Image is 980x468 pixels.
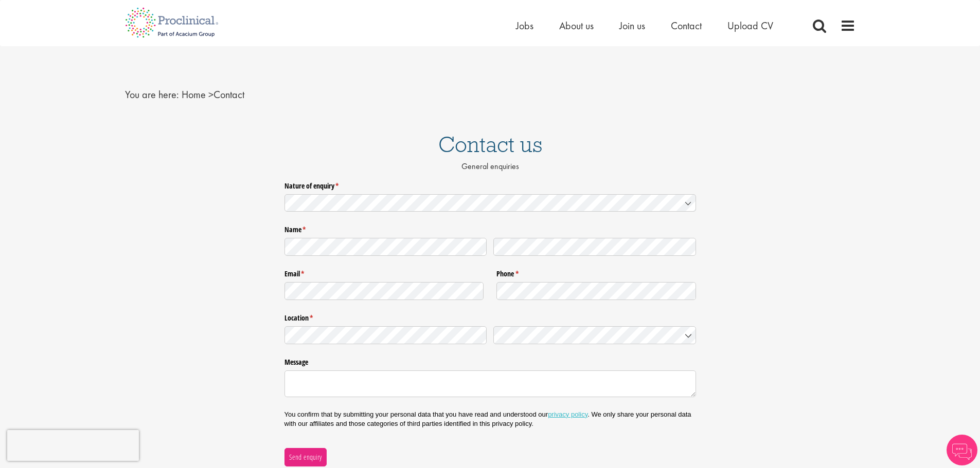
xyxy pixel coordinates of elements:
[284,326,487,344] input: State / Province / Region
[284,177,696,191] label: Nature of enquiry
[284,310,696,323] legend: Location
[284,238,487,256] input: First
[125,88,179,101] span: You are here:
[496,266,696,279] label: Phone
[516,19,533,32] a: Jobs
[493,326,696,344] input: Country
[284,221,696,235] legend: Name
[559,19,594,32] a: About us
[947,435,977,465] img: Chatbot
[284,354,696,367] label: Message
[208,88,213,101] span: >
[182,88,206,101] a: breadcrumb link to Home
[284,266,484,279] label: Email
[289,452,322,463] span: Send enquiry
[284,410,696,428] p: You confirm that by submitting your personal data that you have read and understood our . We only...
[493,238,696,256] input: Last
[671,19,702,32] a: Contact
[182,88,244,101] span: Contact
[727,19,773,32] a: Upload CV
[548,410,587,418] a: privacy policy
[619,19,645,32] a: Join us
[284,448,327,466] button: Send enquiry
[7,430,139,461] iframe: reCAPTCHA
